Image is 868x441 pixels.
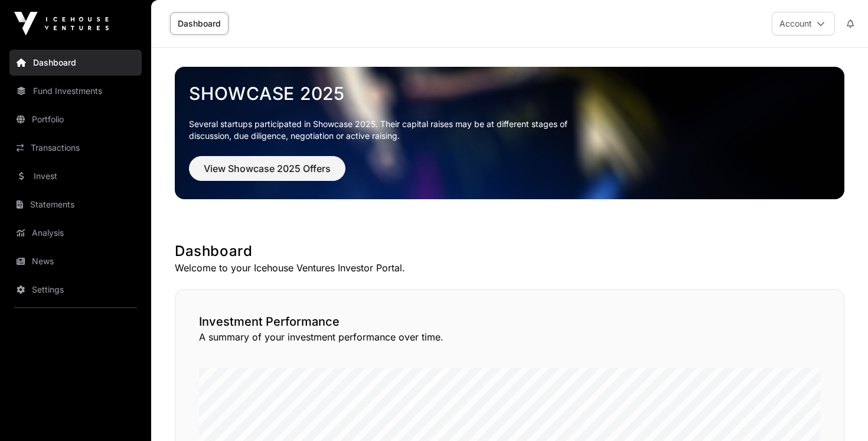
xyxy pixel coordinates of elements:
a: Invest [9,163,142,189]
a: Dashboard [9,50,142,76]
a: View Showcase 2025 Offers [189,168,345,180]
iframe: Chat Widget [809,384,868,441]
h2: Investment Performance [199,313,820,330]
a: Analysis [9,220,142,246]
a: News [9,248,142,274]
a: Dashboard [170,12,229,35]
img: Icehouse Ventures Logo [14,12,109,35]
a: Statements [9,192,142,218]
h1: Dashboard [175,242,844,261]
a: Transactions [9,135,142,161]
span: View Showcase 2025 Offers [204,161,331,176]
img: Showcase 2025 [175,67,844,199]
a: Showcase 2025 [189,83,830,104]
p: A summary of your investment performance over time. [199,330,820,344]
a: Fund Investments [9,78,142,104]
p: Welcome to your Icehouse Ventures Investor Portal. [175,261,844,275]
button: View Showcase 2025 Offers [189,156,345,181]
a: Portfolio [9,106,142,132]
button: Account [772,12,835,35]
a: Settings [9,277,142,303]
p: Several startups participated in Showcase 2025. Their capital raises may be at different stages o... [189,118,586,142]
